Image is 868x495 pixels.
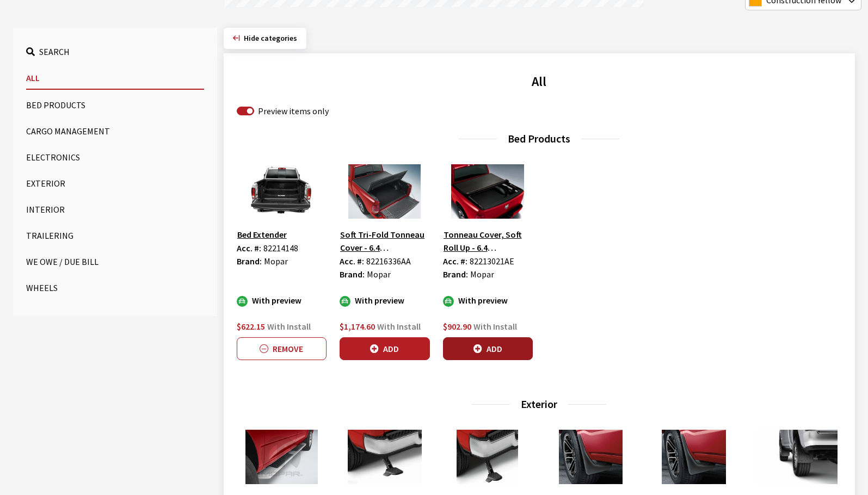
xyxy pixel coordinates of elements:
img: Image for Soft Tri-Fold Tonneau Cover - 6.4 Conventional Bed [340,164,429,219]
button: Exterior [26,172,204,194]
button: Hide categories [224,28,306,49]
label: Preview items only [258,104,329,117]
img: Image for Front molded splash guard for Vehicles without Production Fender Flares [649,430,738,484]
span: 82216336AA [366,256,411,267]
label: Acc. #: [340,255,364,268]
img: Image for Tonneau Cover, Soft Roll Up - 6.4 Conventional Bed [443,164,533,219]
div: With preview [340,294,429,307]
button: Bed Products [26,94,204,116]
img: Image for Aluminum Running Boards in Silver for Crew Cab [237,430,327,484]
span: $622.15 [237,321,265,332]
button: Bed Extender [237,227,287,242]
span: With Install [267,321,311,332]
label: Acc. #: [443,255,467,268]
button: Add [340,337,429,360]
div: With preview [237,294,327,307]
span: $902.90 [443,321,471,332]
button: Add [443,337,533,360]
button: Tonneau Cover, Soft Roll Up - 6.4 Conventional Bed [443,227,533,255]
img: Image for Bed Step [340,430,429,484]
h3: Bed Products [237,131,842,147]
h3: Exterior [237,396,842,412]
label: Brand: [237,255,262,268]
img: Image for Bed Step - RAM 2500 Only [443,430,533,484]
button: Remove [237,337,327,360]
img: Image for Front molded splash guard for vehicles with with Production Fender Flares [546,430,636,484]
span: With Install [473,321,517,332]
span: Mopar [264,256,288,267]
span: With Install [377,321,421,332]
button: Cargo Management [26,120,204,142]
span: Search [39,46,70,57]
span: Click to hide category section. [244,33,297,43]
button: Wheels [26,277,204,299]
button: All [26,67,204,90]
span: 82214148 [263,243,298,253]
label: Brand: [443,268,468,281]
label: Acc. #: [237,242,261,255]
span: 82213021AE [470,256,514,267]
label: Brand: [340,268,365,281]
img: Image for Bed Extender [237,164,327,219]
button: Electronics [26,146,204,168]
span: $1,174.60 [340,321,375,332]
button: Soft Tri-Fold Tonneau Cover - 6.4 Conventional Bed [340,227,429,255]
span: Mopar [470,269,494,280]
div: With preview [443,294,533,307]
img: Image for Heavy Duty Splash Guard - Front for vehicles without Production Fender Flares [752,430,842,484]
button: Trailering [26,225,204,246]
span: Mopar [367,269,391,280]
button: We Owe / Due Bill [26,251,204,273]
h2: All [237,72,842,91]
button: Interior [26,199,204,220]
